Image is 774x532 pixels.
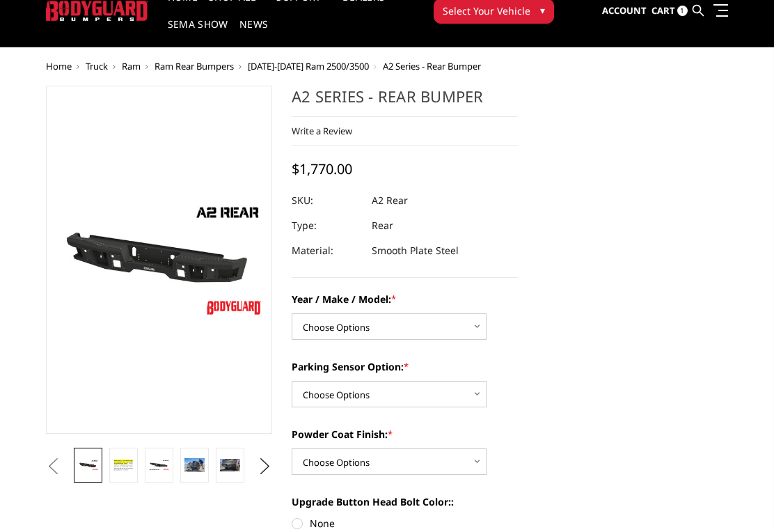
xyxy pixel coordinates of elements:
[602,4,647,17] span: Account
[292,159,352,178] span: $1,770.00
[46,86,272,434] a: A2 Series - Rear Bumper
[292,238,361,263] dt: Material:
[155,60,234,72] a: Ram Rear Bumpers
[292,188,361,213] dt: SKU:
[86,60,108,72] a: Truck
[372,213,393,238] dd: Rear
[113,458,134,472] img: A2 Series - Rear Bumper
[292,516,518,531] label: None
[46,1,148,21] img: BODYGUARD BUMPERS
[42,456,63,477] button: Previous
[292,494,518,509] label: Upgrade Button Head Bolt Color::
[651,4,675,17] span: Cart
[372,188,408,213] dd: A2 Rear
[292,86,518,117] h1: A2 Series - Rear Bumper
[443,3,530,18] span: Select Your Vehicle
[184,458,205,471] img: A2 Series - Rear Bumper
[540,3,545,17] span: ▾
[292,427,518,441] label: Powder Coat Finish:
[292,359,518,374] label: Parking Sensor Option:
[168,19,228,47] a: SEMA Show
[248,60,369,72] a: [DATE]-[DATE] Ram 2500/3500
[149,460,169,471] img: A2 Series - Rear Bumper
[292,292,518,306] label: Year / Make / Model:
[372,238,459,263] dd: Smooth Plate Steel
[292,213,361,238] dt: Type:
[292,125,352,137] a: Write a Review
[239,19,268,47] a: News
[255,456,276,477] button: Next
[122,60,141,72] a: Ram
[46,60,72,72] a: Home
[677,6,688,16] span: 1
[220,459,240,472] img: A2 Series - Rear Bumper
[383,60,481,72] span: A2 Series - Rear Bumper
